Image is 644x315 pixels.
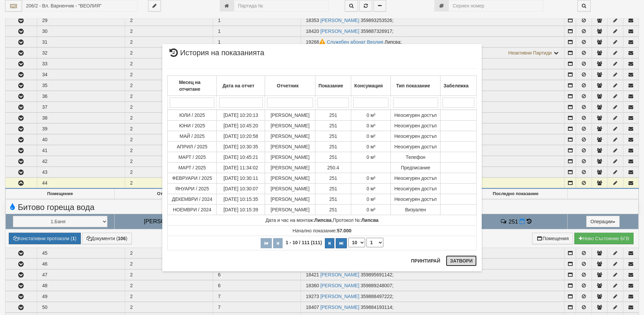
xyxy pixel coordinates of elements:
[391,110,440,121] td: Неосигурен достъп
[366,186,375,191] span: 0 м³
[366,207,375,212] span: 0 м³
[265,131,315,142] td: [PERSON_NAME]
[217,76,265,96] th: Дата на отчет: No sort applied, activate to apply an ascending sort
[318,83,343,88] b: Показание
[391,184,440,194] td: Неосигурен достъп
[329,186,337,191] span: 251
[168,121,217,131] td: ЮНИ / 2025
[329,133,337,139] span: 251
[329,112,337,118] span: 251
[337,228,352,233] strong: 57.000
[265,163,315,173] td: [PERSON_NAME]
[168,173,217,184] td: ФЕВРУАРИ / 2025
[361,217,379,223] strong: Липсва
[329,144,337,149] span: 251
[391,194,440,205] td: Неосигурен достъп
[217,110,265,121] td: [DATE] 10:20:13
[277,83,299,88] b: Отчетник
[265,217,331,223] span: Дата и час на монтаж:
[391,76,440,96] th: Тип показание: No sort applied, activate to apply an ascending sort
[168,205,217,215] td: НОЕМВРИ / 2024
[440,76,476,96] th: Забележка: No sort applied, activate to apply an ascending sort
[217,152,265,163] td: [DATE] 10:45:21
[366,196,375,202] span: 0 м³
[333,217,379,223] span: Протокол №:
[314,217,332,223] strong: Липсва
[315,76,351,96] th: Показание: No sort applied, activate to apply an ascending sort
[391,131,440,142] td: Неосигурен достъп
[396,83,430,88] b: Тип показание
[168,110,217,121] td: ЮЛИ / 2025
[217,121,265,131] td: [DATE] 10:45:20
[265,205,315,215] td: [PERSON_NAME]
[167,49,264,62] span: История на показанията
[366,123,375,128] span: 0 м³
[179,80,200,92] b: Месец на отчитане
[265,76,315,96] th: Отчетник: No sort applied, activate to apply an ascending sort
[366,238,383,247] select: Страница номер
[293,228,352,233] span: Начално показание:
[366,144,375,149] span: 0 м³
[446,255,477,266] button: Затвори
[354,83,383,88] b: Консумация
[366,154,375,160] span: 0 м³
[261,238,272,248] button: Първа страница
[444,83,469,88] b: Забележка
[265,110,315,121] td: [PERSON_NAME]
[348,238,365,247] select: Брой редове на страница
[265,121,315,131] td: [PERSON_NAME]
[217,205,265,215] td: [DATE] 10:15:39
[391,163,440,173] td: Предписание
[325,238,334,248] button: Следваща страница
[168,142,217,152] td: АПРИЛ / 2025
[329,207,337,212] span: 251
[217,131,265,142] td: [DATE] 10:20:58
[366,175,375,181] span: 0 м³
[217,163,265,173] td: [DATE] 11:34:02
[168,152,217,163] td: МАРТ / 2025
[265,184,315,194] td: [PERSON_NAME]
[391,152,440,163] td: Телефон
[407,255,444,266] button: Принтирай
[351,76,391,96] th: Консумация: No sort applied, activate to apply an ascending sort
[168,194,217,205] td: ДЕКЕМВРИ / 2024
[329,154,337,160] span: 251
[217,184,265,194] td: [DATE] 10:30:07
[391,205,440,215] td: Визуален
[168,184,217,194] td: ЯНУАРИ / 2025
[273,238,283,248] button: Предишна страница
[391,173,440,184] td: Неосигурен достъп
[329,123,337,128] span: 251
[391,121,440,131] td: Неосигурен достъп
[366,133,375,139] span: 0 м³
[222,83,254,88] b: Дата на отчет
[329,175,337,181] span: 251
[217,142,265,152] td: [DATE] 10:30:35
[265,194,315,205] td: [PERSON_NAME]
[391,142,440,152] td: Неосигурен достъп
[336,238,347,248] button: Последна страница
[168,131,217,142] td: МАЙ / 2025
[329,196,337,202] span: 251
[265,152,315,163] td: [PERSON_NAME]
[265,173,315,184] td: [PERSON_NAME]
[366,112,375,118] span: 0 м³
[327,165,339,170] span: 250.4
[217,194,265,205] td: [DATE] 10:15:35
[217,173,265,184] td: [DATE] 10:30:11
[284,240,324,245] span: 1 - 10 / 111 (111)
[168,215,477,226] td: ,
[168,76,217,96] th: Месец на отчитане: No sort applied, activate to apply an ascending sort
[168,163,217,173] td: МАРТ / 2025
[265,142,315,152] td: [PERSON_NAME]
